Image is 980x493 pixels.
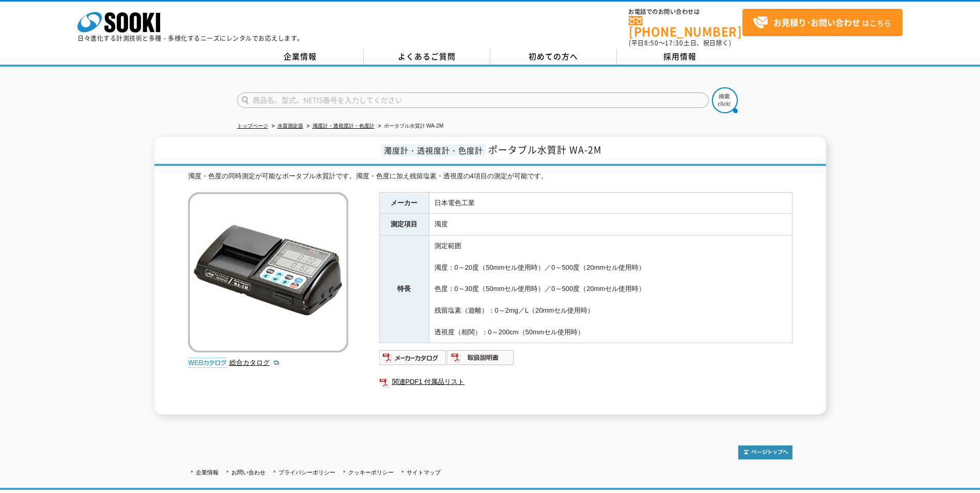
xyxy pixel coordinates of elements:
a: 取扱説明書 [447,357,515,364]
img: webカタログ [188,358,227,368]
img: トップページへ [738,445,792,459]
a: お見積り･お問い合わせはこちら [742,9,903,36]
a: サイトマップ [407,469,441,475]
a: 総合カタログ [229,359,280,366]
span: ポータブル水質計 WA-2M [488,143,602,157]
span: 8:50 [644,38,659,48]
td: 濁度 [429,214,792,236]
span: はこちら [753,15,891,30]
li: ポータブル水質計 WA-2M [376,121,444,132]
img: メーカーカタログ [379,349,447,366]
span: 濁度計・透視度計・色度計 [381,144,486,156]
input: 商品名、型式、NETIS番号を入力してください [237,93,709,108]
a: [PHONE_NUMBER] [629,16,742,37]
a: 企業情報 [237,49,364,65]
td: 測定範囲 濁度：0～20度（50mmセル使用時）／0～500度（20mmセル使用時） 色度：0～30度（50mmセル使用時）／0～500度（20mmセル使用時） 残留塩素（遊離）：0～2mg／L... [429,236,792,343]
th: メーカー [379,192,429,214]
th: 特長 [379,236,429,343]
a: 濁度計・透視度計・色度計 [313,123,375,129]
a: 水質測定器 [277,123,303,129]
span: 初めての方へ [528,51,578,62]
img: 取扱説明書 [447,349,515,366]
a: 企業情報 [196,469,219,475]
a: 関連PDF1 付属品リスト [379,375,792,389]
img: ポータブル水質計 WA-2M [188,192,348,352]
td: 日本電色工業 [429,192,792,214]
span: 17:30 [665,38,683,48]
a: メーカーカタログ [379,357,447,364]
a: お問い合わせ [231,469,266,475]
th: 測定項目 [379,214,429,236]
a: 初めての方へ [490,49,617,65]
a: よくあるご質問 [364,49,490,65]
p: 日々進化する計測技術と多種・多様化するニーズにレンタルでお応えします。 [77,35,304,41]
a: 採用情報 [617,49,743,65]
a: プライバシーポリシー [278,469,335,475]
strong: お見積り･お問い合わせ [773,16,860,28]
div: 濁度・色度の同時測定が可能なポータブル水質計です。濁度・色度に加え残留塩素・透視度の4項目の測定が可能です。 [188,171,792,182]
span: お電話でのお問い合わせは [629,9,742,15]
img: btn_search.png [712,87,738,113]
span: (平日 ～ 土日、祝日除く) [629,38,731,48]
a: トップページ [237,123,268,129]
a: クッキーポリシー [348,469,394,475]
